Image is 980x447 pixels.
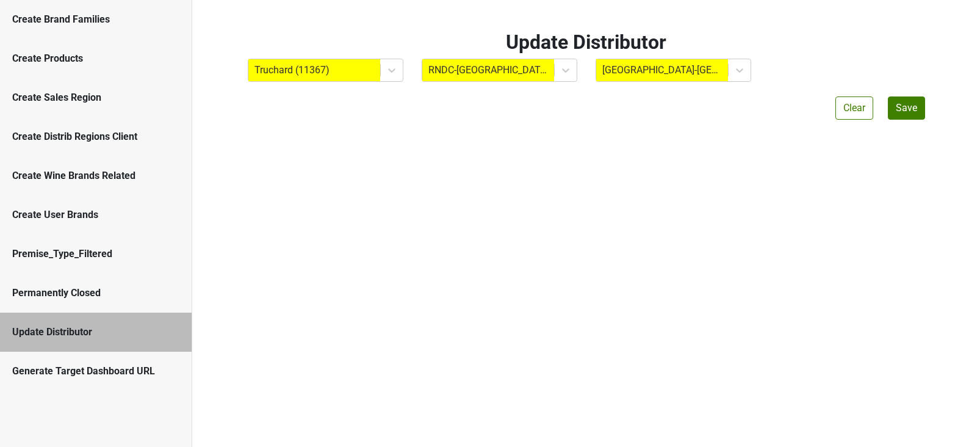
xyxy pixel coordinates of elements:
div: Update Distributor [12,325,179,340]
div: Create Brand Families [12,12,179,27]
div: Create User Brands [12,208,179,222]
h2: Update Distributor [248,31,925,54]
div: Generate Target Dashboard URL [12,364,179,379]
button: Clear [835,96,873,120]
div: Create Wine Brands Related [12,169,179,183]
button: Save [888,96,925,120]
div: Create Products [12,51,179,66]
div: Create Sales Region [12,90,179,105]
div: Create Distrib Regions Client [12,129,179,144]
div: Permanently Closed [12,286,179,300]
div: Premise_Type_Filtered [12,247,179,261]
